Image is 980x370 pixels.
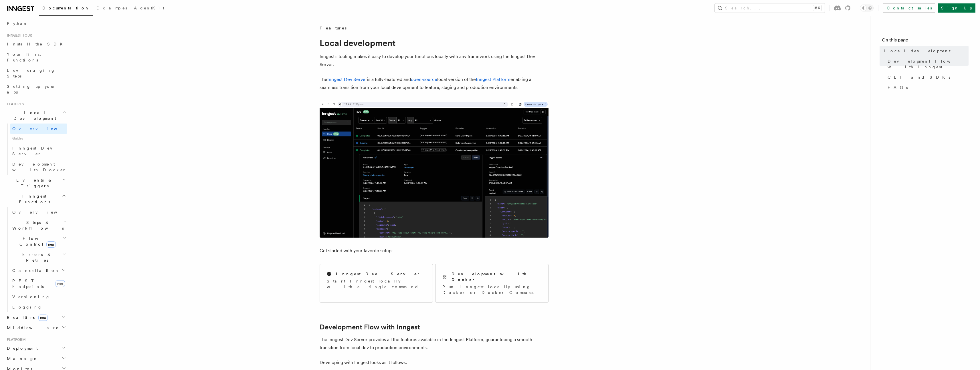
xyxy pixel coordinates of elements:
[12,279,44,289] span: REST Endpoints
[10,217,67,233] button: Steps & Workflows
[888,85,908,90] span: FAQs
[885,72,969,82] a: CLI and SDKs
[5,353,67,364] button: Manage
[5,175,67,191] button: Events & Triggers
[320,75,549,91] p: The is a fully-featured and local version of the enabling a seamless transition from your local d...
[10,292,67,302] a: Versioning
[10,134,67,143] span: Guides
[442,284,541,295] p: Run Inngest locally using Docker or Docker Compose.
[10,220,64,231] span: Steps & Workflows
[320,264,433,303] a: Inngest Dev ServerStart Inngest locally with a single command.
[888,58,969,70] span: Development Flow with Inngest
[46,241,56,248] span: new
[715,3,825,13] button: Search...⌘K
[5,108,67,124] button: Local Development
[860,5,874,11] button: Toggle dark mode
[884,48,951,54] span: Local development
[885,56,969,72] a: Development Flow with Inngest
[476,77,510,82] a: Inngest Platform
[38,315,48,321] span: new
[5,193,62,205] span: Inngest Functions
[7,42,66,46] span: Install the SDK
[5,325,59,331] span: Middleware
[320,247,549,255] p: Get started with your favorite setup:
[5,65,67,81] a: Leveraging Steps
[5,191,67,207] button: Inngest Functions
[882,37,969,46] h4: On this page
[10,207,67,217] a: Overview
[5,356,37,361] span: Manage
[5,312,67,323] button: Realtimenew
[5,81,67,97] a: Setting up your app
[130,2,168,15] a: AgentKit
[320,38,549,48] h1: Local development
[10,143,67,159] a: Inngest Dev Server
[10,265,67,276] button: Cancellation
[320,323,420,331] a: Development Flow with Inngest
[5,18,67,29] a: Python
[10,124,67,134] a: Overview
[5,343,67,353] button: Deployment
[5,207,67,312] div: Inngest Functions
[5,110,62,121] span: Local Development
[813,5,821,11] kbd: ⌘K
[134,6,164,10] span: AgentKit
[336,271,420,277] h2: Inngest Dev Server
[882,46,969,56] a: Local development
[93,2,130,15] a: Examples
[5,337,26,342] span: Platform
[10,268,60,273] span: Cancellation
[56,280,65,287] span: new
[888,74,950,80] span: CLI and SDKs
[7,52,41,62] span: Your first Functions
[411,77,437,82] a: open-source
[938,3,975,13] a: Sign Up
[5,33,32,38] span: Inngest tour
[320,25,347,31] span: Features
[320,359,549,367] p: Developing with Inngest looks as it follows:
[12,146,61,156] span: Inngest Dev Server
[12,126,71,131] span: Overview
[885,82,969,93] a: FAQs
[5,177,62,189] span: Events & Triggers
[12,162,66,172] span: Development with Docker
[10,302,67,312] a: Logging
[39,2,93,16] a: Documentation
[7,68,55,78] span: Leveraging Steps
[5,345,38,351] span: Deployment
[5,323,67,333] button: Middleware
[5,49,67,65] a: Your first Functions
[327,278,426,290] p: Start Inngest locally with a single command.
[7,21,28,26] span: Python
[10,233,67,249] button: Flow Controlnew
[96,6,127,10] span: Examples
[327,77,367,82] a: Inngest Dev Server
[12,305,42,309] span: Logging
[5,102,24,106] span: Features
[883,3,935,13] a: Contact sales
[5,39,67,49] a: Install the SDK
[42,6,90,10] span: Documentation
[12,210,71,214] span: Overview
[452,271,541,283] h2: Development with Docker
[10,276,67,292] a: REST Endpointsnew
[10,159,67,175] a: Development with Docker
[435,264,549,303] a: Development with DockerRun Inngest locally using Docker or Docker Compose.
[12,295,50,299] span: Versioning
[7,84,56,94] span: Setting up your app
[320,101,549,238] img: The Inngest Dev Server on the Functions page
[320,336,549,352] p: The Inngest Dev Server provides all the features available in the Inngest Platform, guaranteeing ...
[10,236,63,247] span: Flow Control
[10,249,67,265] button: Errors & Retries
[10,252,62,263] span: Errors & Retries
[320,53,549,69] p: Inngest's tooling makes it easy to develop your functions locally with any framework using the In...
[5,124,67,175] div: Local Development
[5,315,48,320] span: Realtime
